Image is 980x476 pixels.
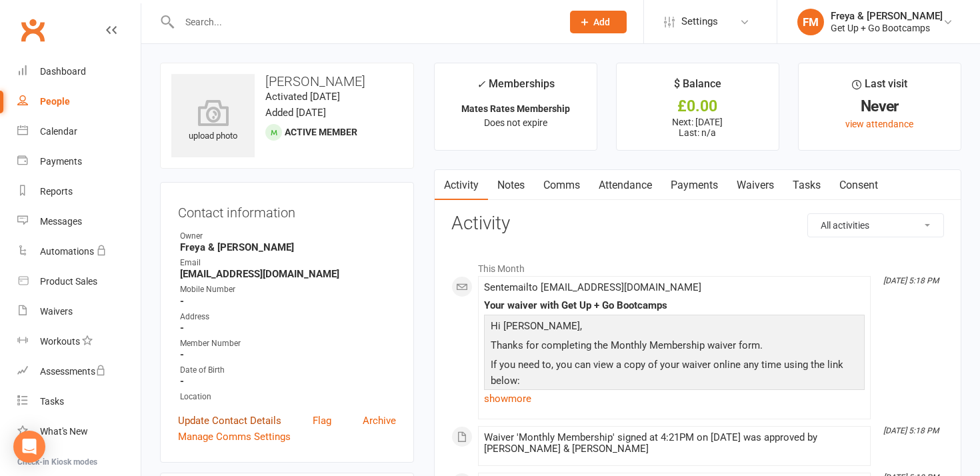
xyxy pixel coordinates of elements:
[487,337,861,357] p: Thanks for completing the Monthly Membership waiver form.
[845,119,913,129] a: view attendance
[40,216,82,227] div: Messages
[484,389,865,408] a: show more
[363,413,396,429] a: Archive
[487,357,861,392] p: If you need to, you can view a copy of your waiver online any time using the link below:
[484,432,865,455] div: Waiver 'Monthly Membership' signed at 4:21PM on [DATE] was approved by [PERSON_NAME] & [PERSON_NAME]
[811,99,949,113] div: Never
[40,96,70,107] div: People
[593,17,610,27] span: Add
[17,387,141,417] a: Tasks
[17,327,141,357] a: Workouts
[180,257,396,269] div: Email
[451,255,944,276] li: This Month
[180,322,396,334] strong: -
[674,75,721,99] div: $ Balance
[265,107,326,119] time: Added [DATE]
[171,74,403,89] h3: [PERSON_NAME]
[180,283,396,296] div: Mobile Number
[589,170,661,201] a: Attendance
[681,7,718,37] span: Settings
[477,75,555,100] div: Memberships
[13,431,45,463] div: Open Intercom Messenger
[17,267,141,297] a: Product Sales
[180,375,396,387] strong: -
[484,281,701,293] span: Sent email to [EMAIL_ADDRESS][DOMAIN_NAME]
[40,126,77,137] div: Calendar
[40,426,88,437] div: What's New
[180,391,396,403] div: Location
[313,413,331,429] a: Flag
[461,103,570,114] strong: Mates Rates Membership
[484,300,865,311] div: Your waiver with Get Up + Go Bootcamps
[727,170,783,201] a: Waivers
[629,99,767,113] div: £0.00
[831,22,943,34] div: Get Up + Go Bootcamps
[178,413,281,429] a: Update Contact Details
[40,336,80,347] div: Workouts
[17,357,141,387] a: Assessments
[180,364,396,377] div: Date of Birth
[180,311,396,323] div: Address
[180,337,396,350] div: Member Number
[40,156,82,167] div: Payments
[40,186,73,197] div: Reports
[477,78,485,91] i: ✓
[171,99,255,143] div: upload photo
[484,117,547,128] span: Does not expire
[17,117,141,147] a: Calendar
[16,13,49,47] a: Clubworx
[17,177,141,207] a: Reports
[178,429,291,445] a: Manage Comms Settings
[629,117,767,138] p: Next: [DATE] Last: n/a
[17,297,141,327] a: Waivers
[285,127,357,137] span: Active member
[17,417,141,447] a: What's New
[180,268,396,280] strong: [EMAIL_ADDRESS][DOMAIN_NAME]
[17,237,141,267] a: Automations
[40,66,86,77] div: Dashboard
[883,426,939,435] i: [DATE] 5:18 PM
[17,57,141,87] a: Dashboard
[534,170,589,201] a: Comms
[435,170,488,201] a: Activity
[175,13,553,31] input: Search...
[661,170,727,201] a: Payments
[831,10,943,22] div: Freya & [PERSON_NAME]
[265,91,340,103] time: Activated [DATE]
[40,276,97,287] div: Product Sales
[487,318,861,337] p: Hi [PERSON_NAME],
[40,396,64,407] div: Tasks
[570,11,627,33] button: Add
[17,207,141,237] a: Messages
[40,246,94,257] div: Automations
[797,9,824,35] div: FM
[17,147,141,177] a: Payments
[451,213,944,234] h3: Activity
[180,230,396,243] div: Owner
[178,200,396,220] h3: Contact information
[783,170,830,201] a: Tasks
[852,75,907,99] div: Last visit
[180,349,396,361] strong: -
[17,87,141,117] a: People
[830,170,887,201] a: Consent
[883,276,939,285] i: [DATE] 5:18 PM
[180,295,396,307] strong: -
[180,241,396,253] strong: Freya & [PERSON_NAME]
[40,306,73,317] div: Waivers
[40,366,106,377] div: Assessments
[488,170,534,201] a: Notes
